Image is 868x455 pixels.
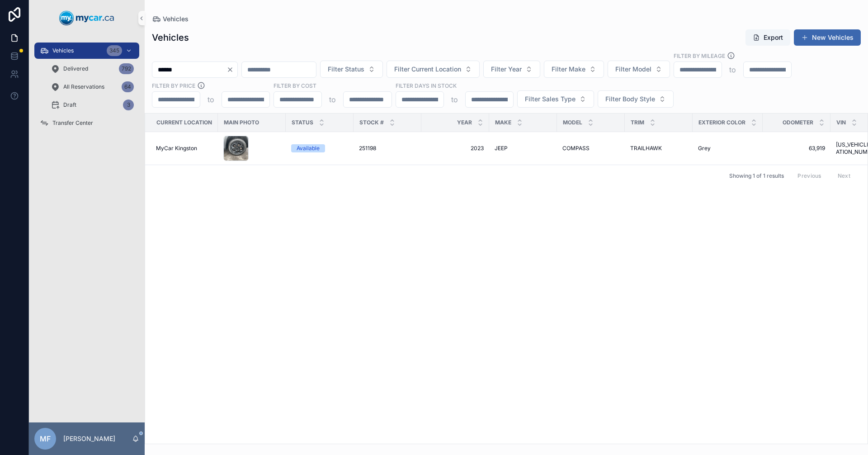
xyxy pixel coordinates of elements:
a: Draft3 [45,97,139,113]
span: Grey [698,145,711,152]
button: Select Button [517,90,594,108]
span: VIN [836,119,846,126]
a: Delivered792 [45,61,139,77]
label: Filter By Mileage [674,52,725,60]
span: Year [457,119,472,126]
div: 345 [107,45,122,56]
span: Transfer Center [52,119,93,127]
span: Current Location [156,119,212,126]
button: Select Button [544,61,604,78]
a: All Reservations64 [45,79,139,95]
span: Filter Sales Type [525,95,576,104]
span: Make [495,119,511,126]
span: Trim [631,119,644,126]
span: Filter Make [552,65,585,74]
span: MF [40,433,51,444]
a: Transfer Center [34,115,139,131]
div: 64 [122,81,134,92]
span: COMPASS [562,145,590,152]
label: FILTER BY PRICE [152,81,195,90]
a: Vehicles [152,14,189,24]
button: Select Button [608,61,670,78]
span: Showing 1 of 1 results [729,172,784,180]
span: MyCar Kingston [156,145,197,152]
p: to [329,94,336,105]
a: JEEP [495,145,552,152]
a: 63,919 [768,145,825,152]
span: Filter Model [615,65,651,74]
button: Select Button [320,61,383,78]
span: TRAILHAWK [630,145,662,152]
span: Filter Status [328,65,364,74]
p: to [451,94,458,105]
span: 251198 [359,145,376,152]
div: Available [297,144,320,152]
a: 251198 [359,145,416,152]
span: Delivered [63,65,88,72]
p: to [729,64,736,75]
label: Filter Days In Stock [396,81,457,90]
button: Select Button [598,90,674,108]
a: 2023 [427,145,484,152]
a: TRAILHAWK [630,145,687,152]
button: Export [745,29,790,46]
span: Filter Body Style [605,95,655,104]
a: Available [291,144,348,152]
button: Select Button [387,61,480,78]
label: FILTER BY COST [274,81,316,90]
span: Filter Current Location [394,65,461,74]
button: Select Button [483,61,540,78]
span: Model [563,119,582,126]
span: All Reservations [63,83,104,90]
img: App logo [59,11,114,25]
span: Vehicles [163,14,189,24]
span: Draft [63,101,76,109]
span: Exterior Color [698,119,745,126]
a: Vehicles345 [34,43,139,59]
span: Filter Year [491,65,522,74]
a: COMPASS [562,145,619,152]
h1: Vehicles [152,31,189,44]
button: New Vehicles [794,29,861,46]
a: MyCar Kingston [156,145,212,152]
button: Clear [226,66,237,73]
span: Vehicles [52,47,74,54]
div: scrollable content [29,36,145,143]
span: Odometer [783,119,813,126]
a: Grey [698,145,757,152]
div: 792 [119,63,134,74]
p: [PERSON_NAME] [63,434,115,443]
p: to [208,94,214,105]
div: 3 [123,100,134,110]
span: Status [292,119,313,126]
span: Stock # [359,119,384,126]
span: JEEP [495,145,508,152]
span: Main Photo [224,119,259,126]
